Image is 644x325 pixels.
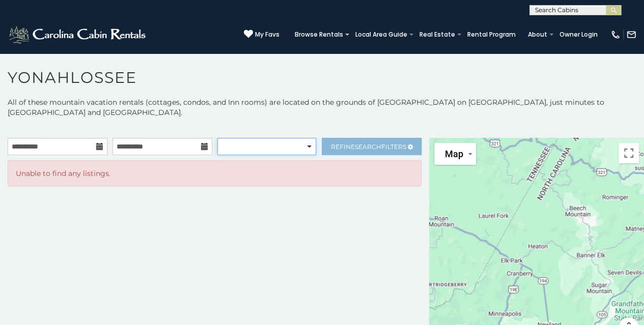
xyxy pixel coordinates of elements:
span: Map [444,149,463,159]
p: Unable to find any listings. [16,168,413,179]
img: White-1-2.png [8,24,149,45]
a: Real Estate [414,27,460,42]
a: Owner Login [554,27,603,42]
img: mail-regular-white.png [626,29,636,40]
button: Toggle fullscreen view [619,143,639,163]
a: Rental Program [462,27,521,42]
a: Local Area Guide [350,27,412,42]
a: My Favs [244,29,279,40]
img: phone-regular-white.png [610,29,621,40]
a: About [523,27,552,42]
button: Change map style [434,143,476,165]
span: Search [355,143,381,151]
span: Refine Filters [331,143,406,151]
a: Browse Rentals [290,27,348,42]
span: My Favs [255,30,279,39]
a: RefineSearchFilters [322,138,422,155]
